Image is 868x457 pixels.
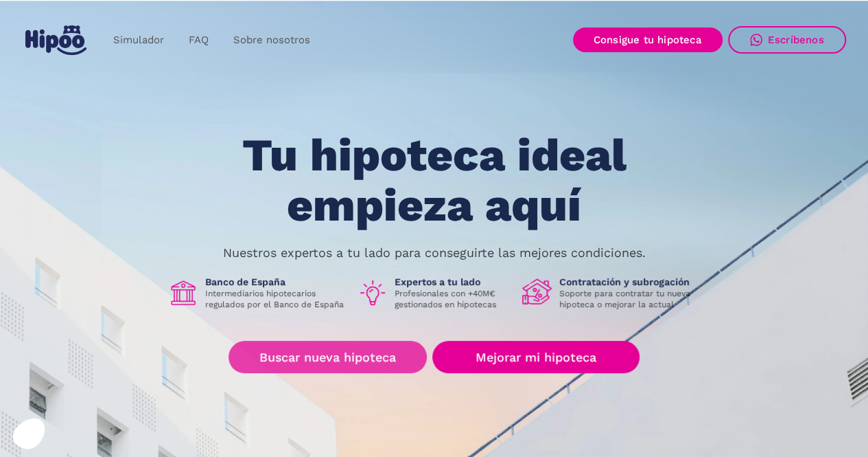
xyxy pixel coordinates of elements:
[768,34,824,46] div: Escríbenos
[395,288,511,310] p: Profesionales con +40M€ gestionados en hipotecas
[395,276,511,288] h1: Expertos a tu lado
[23,20,90,60] a: home
[573,27,723,52] a: Consigue tu hipoteca
[205,276,347,288] h1: Banco de España
[101,27,176,54] a: Simulador
[559,288,701,310] p: Soporte para contratar tu nueva hipoteca o mejorar la actual
[728,26,846,54] a: Escríbenos
[223,247,646,258] p: Nuestros expertos a tu lado para conseguirte las mejores condiciones.
[228,341,427,373] a: Buscar nueva hipoteca
[221,27,322,54] a: Sobre nosotros
[176,27,221,54] a: FAQ
[559,276,701,288] h1: Contratación y subrogación
[174,131,694,230] h1: Tu hipoteca ideal empieza aquí
[205,288,347,310] p: Intermediarios hipotecarios regulados por el Banco de España
[432,341,639,373] a: Mejorar mi hipoteca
